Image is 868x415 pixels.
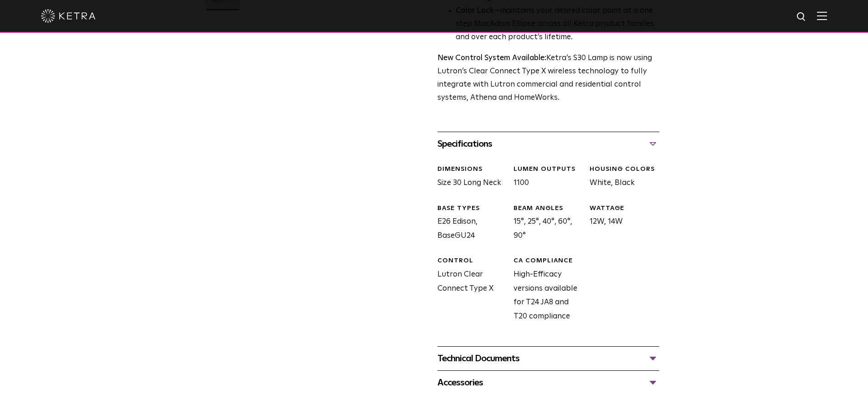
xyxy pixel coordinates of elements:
[514,204,583,213] div: BEAM ANGLES
[514,256,583,266] div: CA COMPLIANCE
[437,165,507,174] div: DIMENSIONS
[437,52,659,105] p: Ketra’s S30 Lamp is now using Lutron’s Clear Connect Type X wireless technology to fully integrat...
[437,137,659,151] div: Specifications
[431,204,507,243] div: E26 Edison, BaseGU24
[583,204,659,243] div: 12W, 14W
[507,204,583,243] div: 15°, 25°, 40°, 60°, 90°
[590,165,659,174] div: HOUSING COLORS
[437,375,659,390] div: Accessories
[431,256,507,323] div: Lutron Clear Connect Type X
[437,204,507,213] div: BASE TYPES
[796,11,807,23] img: search icon
[41,9,96,23] img: ketra-logo-2019-white
[590,204,659,213] div: WATTAGE
[817,11,827,20] img: Hamburger%20Nav.svg
[437,54,546,62] strong: New Control System Available:
[507,165,583,190] div: 1100
[431,165,507,190] div: Size 30 Long Neck
[437,256,507,266] div: CONTROL
[437,351,659,366] div: Technical Documents
[507,256,583,323] div: High-Efficacy versions available for T24 JA8 and T20 compliance
[583,165,659,190] div: White, Black
[514,165,583,174] div: LUMEN OUTPUTS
